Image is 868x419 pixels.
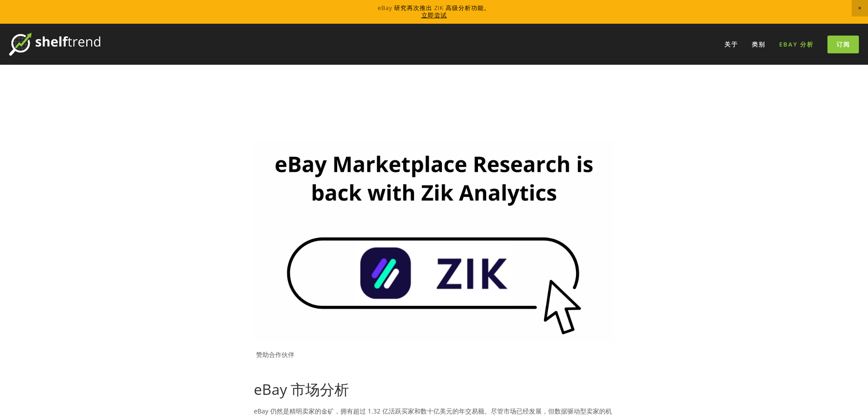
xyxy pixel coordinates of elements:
font: 类别 [752,40,765,48]
font: 订阅 [837,40,850,48]
img: 货架趋势 [9,33,100,56]
a: eBay 分析 [773,37,820,52]
font: 关于 [724,40,738,48]
a: 关于 [719,37,744,52]
img: Zik Analytics 赞助广告 [254,140,614,342]
a: 订阅 [827,36,859,53]
font: eBay 市场分析 [254,379,349,399]
font: eBay 分析 [779,40,814,48]
a: 立即尝试 [421,11,447,19]
font: 赞助合作伙伴 [256,350,294,359]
